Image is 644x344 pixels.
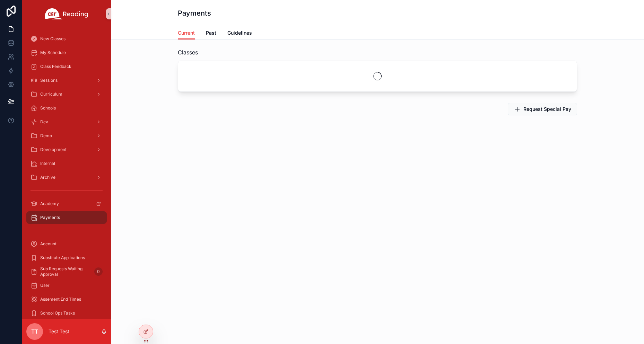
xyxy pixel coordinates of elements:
[40,297,81,302] span: Assement End Times
[26,130,107,142] a: Demo
[206,29,216,36] span: Past
[40,133,52,139] span: Demo
[26,157,107,170] a: Internal
[26,307,107,319] a: School Ops Tasks
[26,88,107,100] a: Curriculum
[40,64,71,69] span: Class Feedback
[40,78,58,83] span: Sessions
[40,255,85,261] span: Substitute Applications
[26,197,107,210] a: Academy
[178,8,211,18] h1: Payments
[26,171,107,184] a: Archive
[206,27,216,41] a: Past
[26,211,107,224] a: Payments
[40,310,75,316] span: School Ops Tasks
[523,106,571,113] span: Request Special Pay
[40,175,55,180] span: Archive
[40,105,56,111] span: Schools
[26,74,107,87] a: Sessions
[178,27,195,40] a: Current
[26,279,107,292] a: User
[227,27,252,41] a: Guidelines
[31,327,38,336] span: TT
[178,48,198,56] span: Classes
[40,161,55,166] span: Internal
[40,215,60,220] span: Payments
[26,46,107,59] a: My Schedule
[26,143,107,156] a: Development
[26,293,107,306] a: Assement End Times
[94,267,103,276] div: 0
[26,238,107,250] a: Account
[40,266,92,277] span: Sub Requests Waiting Approval
[40,91,62,97] span: Curriculum
[26,102,107,114] a: Schools
[26,252,107,264] a: Substitute Applications
[508,103,577,115] button: Request Special Pay
[45,8,88,19] img: App logo
[26,265,107,278] a: Sub Requests Waiting Approval0
[49,328,69,335] p: Test Test
[227,29,252,36] span: Guidelines
[26,60,107,73] a: Class Feedback
[40,201,59,206] span: Academy
[40,119,48,125] span: Dev
[178,29,195,36] span: Current
[40,283,50,288] span: User
[40,36,66,42] span: New Classes
[40,147,67,152] span: Development
[40,50,66,55] span: My Schedule
[26,116,107,128] a: Dev
[22,28,111,319] div: scrollable content
[40,241,56,247] span: Account
[26,33,107,45] a: New Classes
